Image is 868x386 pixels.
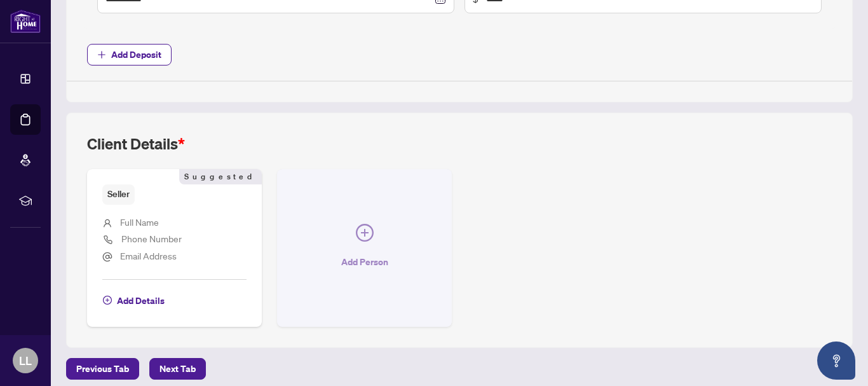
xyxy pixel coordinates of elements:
[87,134,185,154] h2: Client Details
[341,252,388,272] span: Add Person
[102,290,165,312] button: Add Details
[66,358,139,380] button: Previous Tab
[159,359,196,379] span: Next Tab
[10,10,41,33] img: logo
[120,250,177,261] span: Email Address
[179,169,262,184] span: Suggested
[97,50,106,59] span: plus
[817,341,855,380] button: Open asap
[87,44,172,65] button: Add Deposit
[149,358,206,380] button: Next Tab
[103,296,112,305] span: plus-circle
[356,224,374,242] span: plus-circle
[19,352,32,369] span: LL
[121,233,182,244] span: Phone Number
[102,184,135,204] span: Seller
[111,45,161,65] span: Add Deposit
[76,359,129,379] span: Previous Tab
[277,169,452,326] button: Add Person
[120,216,159,228] span: Full Name
[117,291,165,311] span: Add Details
